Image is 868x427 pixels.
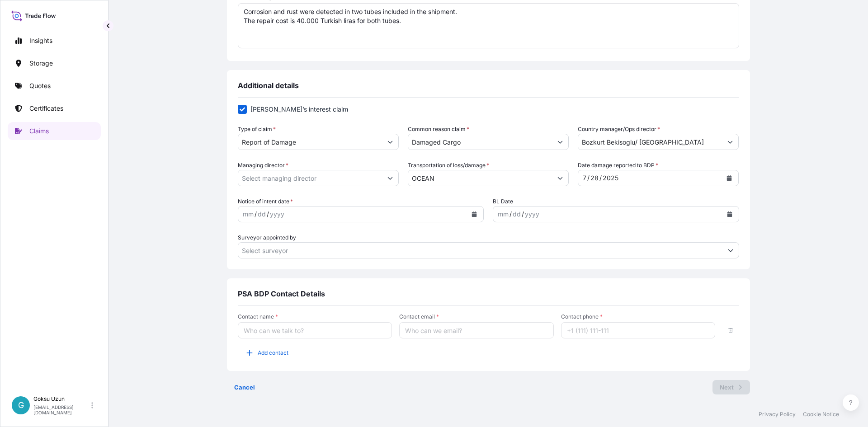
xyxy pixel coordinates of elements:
input: Select type [238,134,382,150]
span: Notice of intent date [238,197,293,206]
span: [PERSON_NAME]’s interest claim [250,105,348,114]
button: Show suggestions [382,134,398,150]
input: Who can we email? [399,322,554,338]
span: G [18,401,24,410]
span: Add contact [258,348,288,357]
p: Goksu Uzun [33,395,90,403]
p: [EMAIL_ADDRESS][DOMAIN_NAME] [33,404,90,415]
div: / [599,173,602,183]
p: Insights [29,36,52,45]
button: Calendar [722,207,737,221]
p: Claims [29,127,49,136]
label: Country manager/Ops director [578,125,660,134]
div: / [255,209,257,220]
div: month, [242,209,255,220]
div: / [587,173,590,183]
span: Additional details [238,81,299,90]
input: Select transportation [408,170,552,186]
label: Surveyor appointed by [238,233,296,242]
div: month, [582,173,587,183]
div: year, [269,209,285,220]
div: / [522,209,524,220]
span: Date damage reported to BDP [578,161,658,170]
div: / [267,209,269,220]
button: Cancel [227,380,262,394]
textarea: Corrosion and rust were detected in two tubes included in the shipment. The repair cost is 40.000... [238,3,739,48]
button: Calendar [467,207,481,221]
div: day, [257,209,267,220]
button: Calendar [722,171,736,185]
p: Quotes [29,81,51,90]
div: day, [512,209,522,220]
div: year, [602,173,619,183]
a: Certificates [8,99,101,117]
label: Managing director [238,161,288,170]
button: Next [712,380,750,394]
p: Cancel [234,383,255,392]
input: +1 (111) 111-111 [561,322,716,338]
a: Storage [8,54,101,72]
input: Select reason [408,134,552,150]
label: Transportation of loss/damage [408,161,489,170]
a: Cookie Notice [803,411,839,418]
p: Storage [29,59,53,68]
p: Certificates [29,104,63,113]
button: Show suggestions [722,134,738,150]
label: Type of claim [238,125,276,134]
button: Show suggestions [552,134,568,150]
div: / [509,209,512,220]
div: month, [497,209,509,220]
div: year, [524,209,540,220]
span: BL Date [493,197,513,206]
button: Show suggestions [382,170,398,186]
div: day, [590,173,599,183]
button: Show suggestions [722,242,739,258]
span: Contact email [399,313,554,320]
input: Who can we talk to? [238,322,392,338]
a: Claims [8,122,101,140]
input: Select surveyor [238,242,722,258]
label: Common reason claim [408,125,469,134]
p: Next [720,383,734,392]
button: Show suggestions [552,170,568,186]
button: Add contact [238,346,296,360]
input: Select director [578,134,722,150]
span: Contact phone [561,313,716,320]
a: Privacy Policy [759,411,796,418]
input: Select managing director [238,170,382,186]
a: Quotes [8,77,101,95]
a: Insights [8,32,101,50]
span: Contact name [238,313,392,320]
span: PSA BDP Contact Details [238,289,325,298]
